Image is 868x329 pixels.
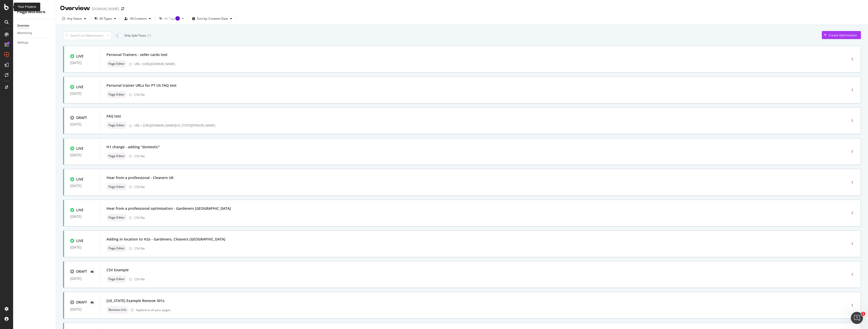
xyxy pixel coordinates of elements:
[861,312,865,316] span: 1
[106,153,127,160] div: neutral label
[134,154,145,158] div: CSV file
[136,308,171,312] div: Applied to all your pages
[108,216,125,219] span: Page Editor
[76,115,87,120] div: DRAFT
[17,23,52,28] a: Overview
[70,245,94,249] div: [DATE]
[121,7,124,11] div: arrow-right-arrow-left
[108,247,125,250] span: Page Editor
[106,183,127,190] div: neutral label
[76,84,84,89] div: LIVE
[99,17,112,20] div: All Types
[76,146,84,151] div: LIVE
[17,31,52,36] a: Monitoring
[106,122,127,129] div: neutral label
[134,93,145,97] div: CSV file
[63,31,112,40] input: Search an Optimization
[76,300,87,305] div: DRAFT
[70,277,94,281] div: [DATE]
[70,61,94,65] div: [DATE]
[106,144,160,149] div: H1 change - adding "domestic"
[76,207,84,213] div: LIVE
[76,269,87,274] div: DRAFT
[106,91,127,98] div: neutral label
[76,238,84,243] div: LIVE
[70,92,94,96] div: [DATE]
[17,40,52,45] a: Settings
[829,33,857,37] div: Create Optimization
[70,307,94,311] div: [DATE]
[108,155,125,158] span: Page Editor
[60,4,90,13] div: Overview
[70,184,94,188] div: [DATE]
[134,246,145,251] div: CSV file
[106,245,127,252] div: neutral label
[134,123,826,128] div: URL = [URL][DOMAIN_NAME][US_STATE][PERSON_NAME]
[122,15,153,23] button: All Creators
[106,214,127,221] div: neutral label
[17,40,28,45] div: Settings
[175,16,180,21] div: Tooltip anchor
[108,185,125,188] span: Page Editor
[106,206,231,211] div: Hear from a professional optimisation - Gardeners [GEOGRAPHIC_DATA]
[106,237,225,242] div: Adding in location to H2s - Gardeners, Cleaners [GEOGRAPHIC_DATA]
[106,83,177,88] div: Personal trainer URLs for PT US FAQ test
[17,9,52,15] div: PageWorkers
[70,122,94,126] div: [DATE]
[106,306,128,313] div: neutral label
[106,52,168,57] div: Personal Trainers - seller cards test
[134,216,145,220] div: CSV file
[134,185,145,189] div: CSV file
[67,17,82,20] div: Any Status
[106,114,121,119] div: FAQ test
[197,17,228,20] div: Sort by: Creation Date
[70,215,94,219] div: [DATE]
[17,31,32,36] div: Monitoring
[851,312,863,324] iframe: Intercom live chat
[108,124,125,127] span: Page Editor
[108,93,125,96] span: Page Editor
[76,177,84,182] div: LIVE
[124,33,146,38] div: Only Split Tests
[108,278,125,281] span: Page Editor
[130,17,147,20] div: All Creators
[106,175,174,180] div: Hear from a professional - Cleaners UK
[134,62,826,66] div: URL = [URL][DOMAIN_NAME]
[76,54,84,59] div: LIVE
[147,33,151,38] div: ( 1 )
[106,298,165,303] div: [US_STATE] Example Remove 301s
[92,6,119,11] div: [DOMAIN_NAME]
[822,31,861,39] button: Create Optimization
[60,15,88,23] button: Any Status
[106,60,127,67] div: neutral label
[134,277,145,281] div: CSV file
[157,15,186,23] button: All TagsTooltip anchor
[164,17,180,20] div: All Tags
[70,153,94,157] div: [DATE]
[108,62,125,65] span: Page Editor
[106,276,127,283] div: neutral label
[18,5,36,9] div: Your Projects
[190,15,234,23] button: Sort by: Creation Date
[92,15,118,23] button: All Types
[17,23,29,28] div: Overview
[108,308,126,311] span: Remove Urls
[106,267,129,273] div: CSV Example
